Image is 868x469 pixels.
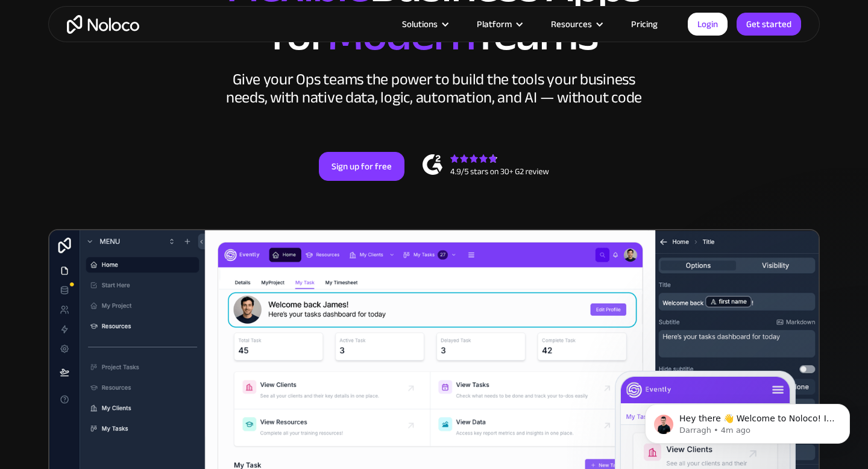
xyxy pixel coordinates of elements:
[477,16,512,32] div: Platform
[462,16,536,32] div: Platform
[551,16,592,32] div: Resources
[688,13,728,36] a: Login
[627,379,868,463] iframe: Intercom notifications message
[616,16,673,32] a: Pricing
[737,13,801,36] a: Get started
[536,16,616,32] div: Resources
[67,15,139,34] a: home
[402,16,438,32] div: Solutions
[223,71,645,107] div: Give your Ops teams the power to build the tools your business needs, with native data, logic, au...
[387,16,462,32] div: Solutions
[319,152,404,181] a: Sign up for free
